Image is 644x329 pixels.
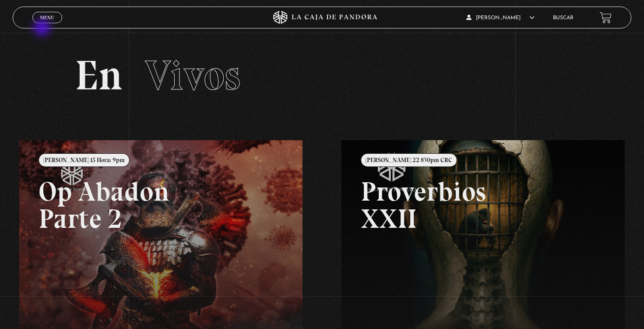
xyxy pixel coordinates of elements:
a: View your shopping cart [600,12,612,24]
span: Cerrar [37,22,57,28]
h2: En [75,55,570,96]
span: Menu [40,15,54,20]
span: Vivos [145,50,240,100]
a: Buscar [553,15,574,21]
span: [PERSON_NAME] [466,15,535,21]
